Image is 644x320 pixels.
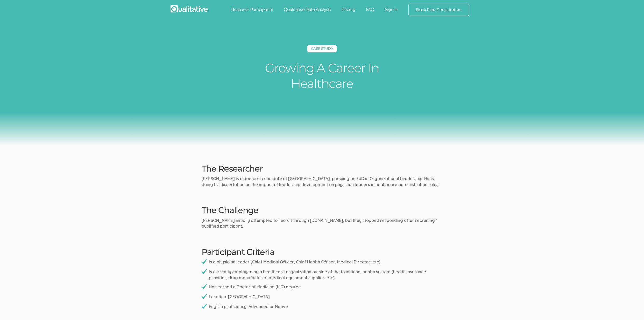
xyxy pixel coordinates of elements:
li: Is a physician leader (Chief Medical Officer, Chief Health Officer, Medical Director, etc) [202,259,443,266]
a: FAQ [360,4,379,15]
h1: Growing A Career In Healthcare [244,60,400,91]
h2: Participant Criteria [202,247,443,256]
a: Sign In [379,4,404,15]
a: Qualitative Data Analysis [278,4,336,15]
h5: Case Study [307,45,337,52]
h2: The Researcher [202,164,443,173]
img: Qualitative [171,5,208,12]
a: Book Free Consultation [409,4,469,16]
li: English proficiency: Advanced or Native [202,304,443,310]
li: Is currently employed by a healthcare organization outside of the traditional health system (heal... [202,269,443,281]
a: Research Participants [226,4,279,15]
a: Pricing [336,4,360,15]
li: Location: [GEOGRAPHIC_DATA] [202,294,443,301]
li: Has earned a Doctor of Medicine (MD) degree [202,284,443,291]
p: [PERSON_NAME] is a doctoral candidate at [GEOGRAPHIC_DATA], pursuing an EdD in Organizational Lea... [202,176,443,188]
p: [PERSON_NAME] initially attempted to recruit through [DOMAIN_NAME], but they stopped responding a... [202,217,443,229]
h2: The Challenge [202,206,443,215]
